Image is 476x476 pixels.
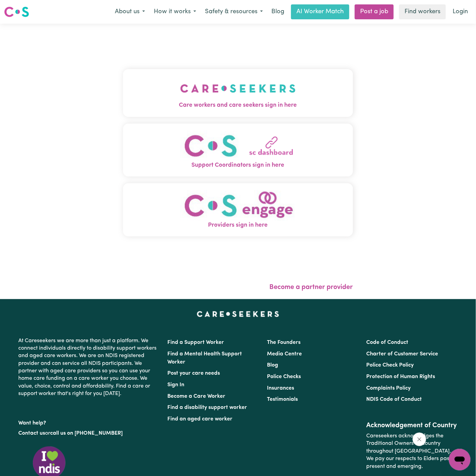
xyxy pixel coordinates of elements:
a: Contact us [19,431,45,436]
a: Police Check Policy [366,363,414,368]
button: Support Coordinators sign in here [123,124,353,177]
a: Complaints Policy [366,386,411,391]
button: Providers sign in here [123,183,353,236]
a: Find a Mental Health Support Worker [168,351,242,365]
button: About us [110,5,149,19]
a: NDIS Code of Conduct [366,397,422,402]
button: Care workers and care seekers sign in here [123,69,353,117]
a: Find a Support Worker [168,340,224,345]
button: Safety & resources [201,5,267,19]
a: Become a Care Worker [168,394,226,399]
span: Care workers and care seekers sign in here [123,101,353,110]
p: At Careseekers we are more than just a platform. We connect individuals directly to disability su... [19,334,160,400]
a: Insurances [267,386,294,391]
a: Post a job [355,4,394,19]
a: Sign In [168,382,185,388]
a: Find an aged care worker [168,416,233,422]
h2: Acknowledgement of Country [366,421,457,430]
a: Blog [267,4,288,19]
a: The Founders [267,340,301,345]
p: Careseekers acknowledges the Traditional Owners of Country throughout [GEOGRAPHIC_DATA]. We pay o... [366,430,457,473]
iframe: Close message [413,433,426,446]
a: Code of Conduct [366,340,408,345]
a: AI Worker Match [291,4,349,19]
p: Want help? [19,417,160,427]
a: Careseekers home page [197,311,279,317]
p: or [19,427,160,440]
a: Login [449,4,472,19]
span: Need any help? [4,5,41,10]
a: Protection of Human Rights [366,374,435,379]
a: Become a partner provider [270,284,353,291]
button: How it works [149,5,201,19]
span: Providers sign in here [123,221,353,230]
a: Police Checks [267,374,301,379]
a: Careseekers logo [4,4,29,20]
iframe: Button to launch messaging window [449,449,471,471]
a: Post your care needs [168,371,220,376]
span: Support Coordinators sign in here [123,161,353,170]
a: call us on [PHONE_NUMBER] [50,431,123,436]
a: Find a disability support worker [168,405,247,410]
a: Charter of Customer Service [366,351,438,357]
a: Find workers [399,4,446,19]
a: Blog [267,363,278,368]
a: Testimonials [267,397,298,402]
img: Careseekers logo [4,6,29,18]
a: Media Centre [267,351,302,357]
